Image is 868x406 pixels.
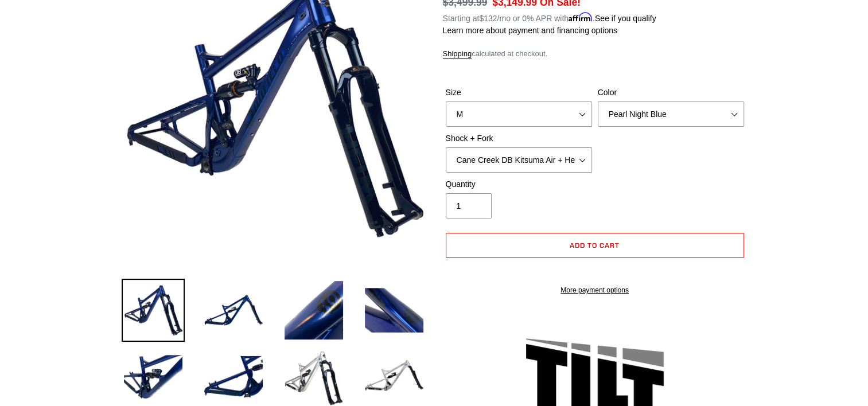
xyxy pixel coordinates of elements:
[446,178,592,190] label: Quantity
[202,279,265,342] img: Load image into Gallery viewer, TILT - Frame, Shock + Fork
[122,279,185,342] img: Load image into Gallery viewer, TILT - Frame, Shock + Fork
[570,241,620,249] span: Add to cart
[443,49,472,59] a: Shipping
[282,279,345,342] img: Load image into Gallery viewer, TILT - Frame, Shock + Fork
[446,285,744,295] a: More payment options
[443,10,656,25] p: Starting at /mo or 0% APR with .
[443,26,617,35] a: Learn more about payment and financing options
[446,87,592,99] label: Size
[443,48,747,60] div: calculated at checkout.
[479,14,497,23] span: $132
[446,233,744,258] button: Add to cart
[363,279,426,342] img: Load image into Gallery viewer, TILT - Frame, Shock + Fork
[569,12,593,22] span: Affirm
[598,87,744,99] label: Color
[595,14,656,23] a: See if you qualify - Learn more about Affirm Financing (opens in modal)
[446,132,592,145] label: Shock + Fork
